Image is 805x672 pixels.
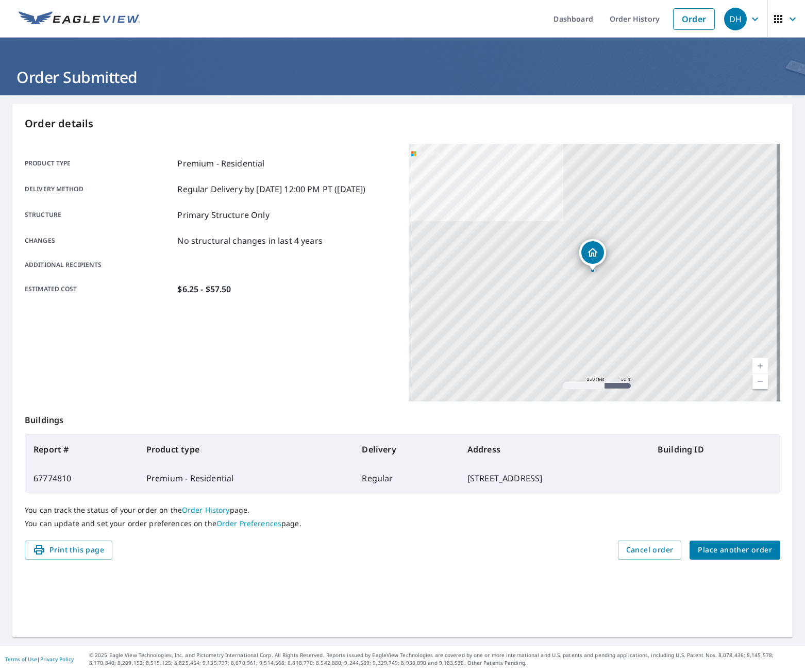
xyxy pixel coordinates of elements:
[752,358,768,374] a: Current Level 17, Zoom In
[354,464,459,493] td: Regular
[690,541,780,560] button: Place another order
[25,519,780,528] p: You can update and set your order preferences on the page.
[25,157,173,170] p: Product type
[5,656,37,663] a: Terms of Use
[12,66,793,88] h1: Order Submitted
[752,374,768,389] a: Current Level 17, Zoom Out
[19,11,140,27] img: EV Logo
[89,651,800,667] p: © 2025 Eagle View Technologies, Inc. and Pictometry International Corp. All Rights Reserved. Repo...
[33,544,104,557] span: Print this page
[25,260,173,270] p: Additional recipients
[25,283,173,295] p: Estimated cost
[25,234,173,247] p: Changes
[138,435,354,464] th: Product type
[698,544,772,557] span: Place another order
[182,505,230,515] a: Order History
[25,506,780,515] p: You can track the status of your order on the page.
[25,435,138,464] th: Report #
[25,183,173,195] p: Delivery method
[626,544,674,557] span: Cancel order
[177,209,269,221] p: Primary Structure Only
[459,464,649,493] td: [STREET_ADDRESS]
[25,541,112,560] button: Print this page
[177,183,365,195] p: Regular Delivery by [DATE] 12:00 PM PT ([DATE])
[673,8,715,30] a: Order
[618,541,682,560] button: Cancel order
[724,8,747,30] div: DH
[177,234,323,247] p: No structural changes in last 4 years
[25,464,138,493] td: 67774810
[5,656,74,662] p: |
[40,656,74,663] a: Privacy Policy
[354,435,459,464] th: Delivery
[216,518,281,528] a: Order Preferences
[579,239,606,271] div: Dropped pin, building 1, Residential property, 9614 Tunbridge Ln Knoxville, TN 37922
[138,464,354,493] td: Premium - Residential
[25,116,780,131] p: Order details
[25,401,780,434] p: Buildings
[177,283,231,295] p: $6.25 - $57.50
[459,435,649,464] th: Address
[25,209,173,221] p: Structure
[649,435,780,464] th: Building ID
[177,157,264,170] p: Premium - Residential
